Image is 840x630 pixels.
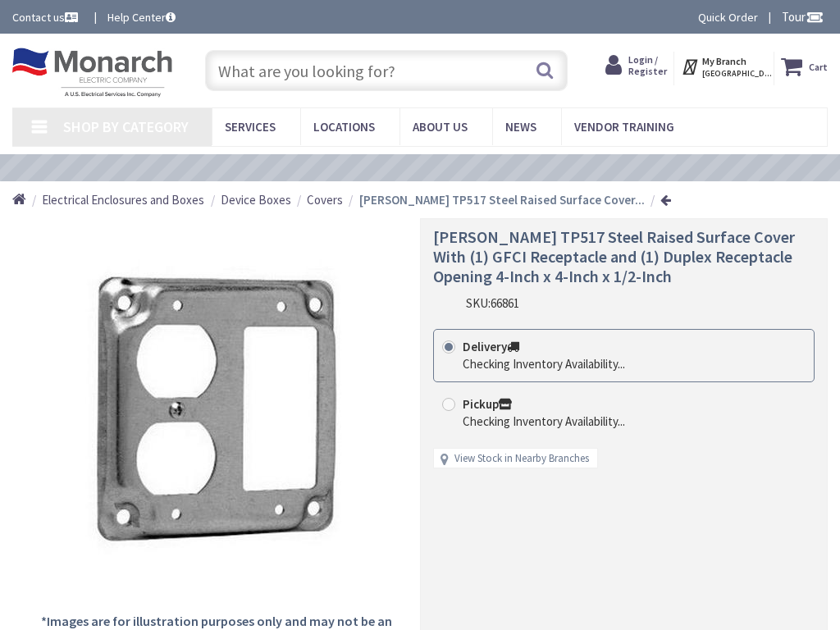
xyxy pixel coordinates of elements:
a: Help Center [107,9,176,25]
span: Services [225,119,276,135]
a: Device Boxes [221,191,291,208]
strong: [PERSON_NAME] TP517 Steel Raised Surface Cover... [359,192,645,208]
a: Login / Register [605,52,667,80]
strong: My Branch [702,55,746,67]
a: Electrical Enclosures and Boxes [42,191,204,208]
div: Checking Inventory Availability... [463,413,625,430]
span: Electrical Enclosures and Boxes [42,192,204,208]
span: Shop By Category [63,117,189,136]
a: Covers [307,191,343,208]
span: 66861 [491,295,519,311]
a: Cart [781,52,828,81]
span: Covers [307,192,343,208]
div: Checking Inventory Availability... [463,355,625,372]
a: Quick Order [698,9,758,25]
span: [GEOGRAPHIC_DATA], [GEOGRAPHIC_DATA] [702,68,772,79]
strong: Pickup [463,396,512,412]
span: Tour [782,9,824,25]
img: Monarch Electric Company [12,48,172,98]
span: Device Boxes [221,192,291,208]
span: News [505,119,536,135]
strong: Cart [809,52,828,81]
span: About Us [413,119,468,135]
strong: Delivery [463,339,519,354]
span: Locations [313,119,375,135]
a: View Stock in Nearby Branches [454,451,589,467]
img: Crouse-Hinds TP517 Steel Raised Surface Cover With (1) GFCI Receptacle and (1) Duplex Receptacle ... [52,246,381,574]
span: Vendor Training [574,119,674,135]
a: VIEW OUR VIDEO TRAINING LIBRARY [288,161,527,176]
input: What are you looking for? [205,50,567,91]
span: Login / Register [628,53,667,77]
span: [PERSON_NAME] TP517 Steel Raised Surface Cover With (1) GFCI Receptacle and (1) Duplex Receptacle... [433,226,795,286]
div: SKU: [466,294,519,312]
div: My Branch [GEOGRAPHIC_DATA], [GEOGRAPHIC_DATA] [681,52,767,81]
